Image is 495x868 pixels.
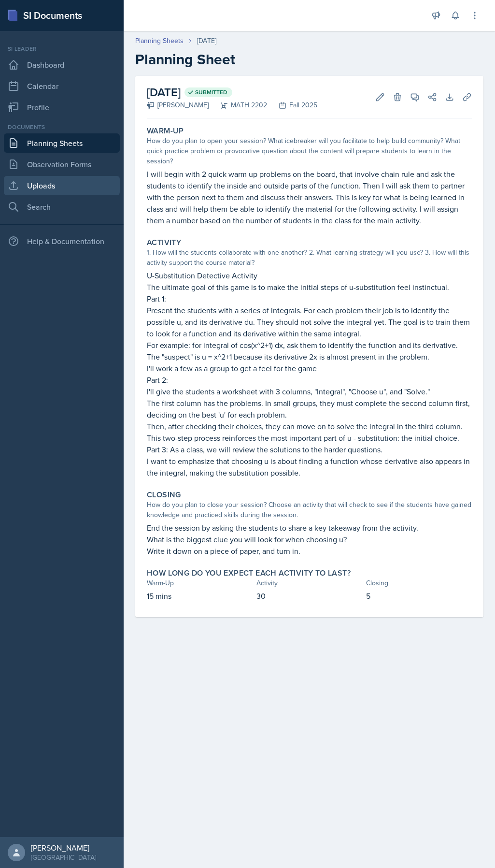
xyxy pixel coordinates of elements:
label: How long do you expect each activity to last? [147,568,351,578]
div: Si leader [4,44,120,53]
a: Planning Sheets [135,36,184,46]
div: How do you plan to close your session? Choose an activity that will check to see if the students ... [147,500,472,520]
p: Part 3: As a class, we will review the solutions to the harder questions. [147,444,472,455]
div: Warm-Up [147,578,253,588]
div: Activity [256,578,362,588]
p: Write it down on a piece of paper, and turn in. [147,545,472,557]
a: Search [4,197,120,217]
p: 15 mins [147,590,253,602]
label: Closing [147,490,181,500]
div: Fall 2025 [267,100,317,110]
p: Part 2: [147,374,472,386]
p: 30 [256,590,362,602]
p: Present the students with a series of integrals. For each problem their job is to identify the po... [147,304,472,339]
h2: [DATE] [147,84,317,101]
a: Uploads [4,176,120,195]
div: [PERSON_NAME] [31,843,96,853]
p: End the session by asking the students to share a key takeaway from the activity. [147,522,472,534]
p: For example: for integral of cos(x^2+1) dx, ask them to identify the function and its derivative.... [147,339,472,362]
label: Warm-Up [147,126,184,136]
a: Dashboard [4,55,120,74]
div: Documents [4,123,120,131]
p: Part 1: [147,293,472,304]
div: Closing [366,578,472,588]
p: I want to emphasize that choosing u is about finding a function whose derivative also appears in ... [147,455,472,478]
p: I'll give the students a worksheet with 3 columns, "Integral", "Choose u", and "Solve." [147,386,472,397]
a: Profile [4,98,120,117]
p: The ultimate goal of this game is to make the initial steps of u-substitution feel instinctual. [147,281,472,293]
div: How do you plan to open your session? What icebreaker will you facilitate to help build community... [147,136,472,166]
a: Calendar [4,76,120,96]
div: MATH 2202 [209,100,267,110]
div: Help & Documentation [4,231,120,251]
p: U-Substitution Detective Activity [147,270,472,281]
p: What is the biggest clue you will look for when choosing u? [147,534,472,545]
p: I will begin with 2 quick warm up problems on the board, that involve chain rule and ask the stud... [147,168,472,226]
div: [DATE] [197,36,216,46]
div: [GEOGRAPHIC_DATA] [31,853,96,862]
p: 5 [366,590,472,602]
a: Observation Forms [4,155,120,174]
p: Then, after checking their choices, they can move on to solve the integral in the third column. T... [147,420,472,444]
label: Activity [147,238,181,247]
p: The first column has the problems. In small groups, they must complete the second column first, d... [147,397,472,420]
a: Planning Sheets [4,133,120,153]
h2: Planning Sheet [135,51,483,68]
p: I'll work a few as a group to get a feel for the game [147,362,472,374]
div: [PERSON_NAME] [147,100,209,110]
div: 1. How will the students collaborate with one another? 2. What learning strategy will you use? 3.... [147,247,472,268]
span: Submitted [195,88,227,96]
